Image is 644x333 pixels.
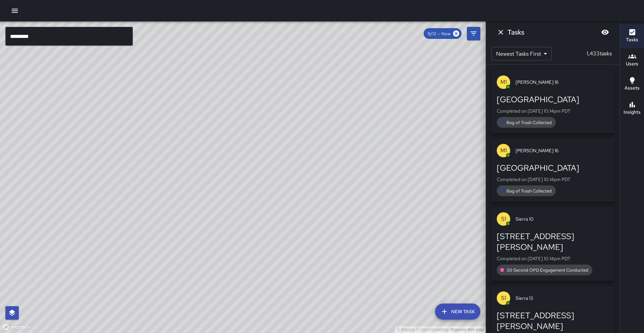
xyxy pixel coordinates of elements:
button: Assets [620,72,644,97]
div: [STREET_ADDRESS][PERSON_NAME] [497,310,609,332]
button: M1[PERSON_NAME] 16[GEOGRAPHIC_DATA]Completed on [DATE] 10:14pm PDTBag of Trash Collected [491,70,614,133]
p: M1 [500,147,507,155]
span: [PERSON_NAME] 16 [516,147,609,154]
span: 30 Second OPD Engagement Conducted [502,267,592,273]
div: 9/12 — Now [424,28,462,39]
h6: Assets [625,85,640,92]
button: M1[PERSON_NAME] 16[GEOGRAPHIC_DATA]Completed on [DATE] 10:14pm PDTBag of Trash Collected [491,138,614,202]
button: Blur [598,25,612,39]
h6: Users [626,60,638,68]
button: Tasks [620,24,644,48]
p: M1 [500,78,507,86]
span: Sierra 13 [516,295,609,301]
p: S1 [501,215,506,223]
p: S1 [501,294,506,302]
button: Dismiss [494,25,507,39]
h6: Tasks [507,27,524,38]
p: Completed on [DATE] 10:14pm PDT [497,255,609,262]
span: Sierra 10 [516,216,609,222]
div: [GEOGRAPHIC_DATA] [497,94,609,105]
button: S1Sierra 10[STREET_ADDRESS][PERSON_NAME]Completed on [DATE] 10:14pm PDT30 Second OPD Engagement C... [491,207,614,281]
p: Completed on [DATE] 10:14pm PDT [497,176,609,183]
span: [PERSON_NAME] 16 [516,79,609,86]
button: Insights [620,97,644,121]
div: [GEOGRAPHIC_DATA] [497,163,609,173]
h6: Insights [624,109,641,116]
h6: Tasks [626,36,638,44]
button: Filters [467,27,480,40]
span: 9/12 — Now [424,31,454,37]
div: [STREET_ADDRESS][PERSON_NAME] [497,231,609,253]
p: Completed on [DATE] 10:14pm PDT [497,108,609,114]
span: Bag of Trash Collected [502,188,556,194]
span: Bag of Trash Collected [502,120,556,125]
p: 1,433 tasks [584,50,614,58]
button: New Task [435,303,480,320]
button: Users [620,48,644,72]
div: Newest Tasks First [491,47,552,60]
